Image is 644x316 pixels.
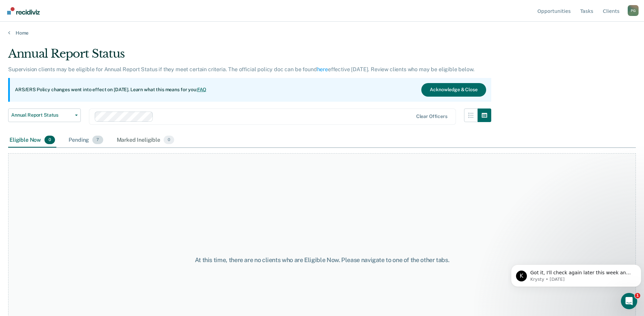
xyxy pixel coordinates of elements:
iframe: Intercom live chat [621,293,637,309]
span: 1 [635,293,640,298]
div: Eligible Now0 [8,133,56,148]
span: 0 [164,136,174,144]
div: Clear officers [416,114,447,119]
iframe: Intercom notifications message [508,250,644,298]
div: At this time, there are no clients who are Eligible Now. Please navigate to one of the other tabs. [165,256,479,264]
button: Profile dropdown button [628,5,639,16]
img: Recidiviz [7,7,40,15]
span: 0 [44,136,55,144]
div: P G [628,5,639,16]
a: FAQ [197,87,207,92]
button: Acknowledge & Close [421,83,486,97]
a: Home [8,30,636,36]
div: Annual Report Status [8,47,491,66]
p: Supervision clients may be eligible for Annual Report Status if they meet certain criteria. The o... [8,66,474,73]
div: Marked Ineligible0 [115,133,176,148]
div: Pending7 [67,133,104,148]
span: 7 [92,136,103,144]
p: ARS/ERS Policy changes went into effect on [DATE]. Learn what this means for you: [15,86,206,93]
a: here [317,66,328,73]
span: Annual Report Status [11,112,72,118]
button: Annual Report Status [8,108,81,122]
